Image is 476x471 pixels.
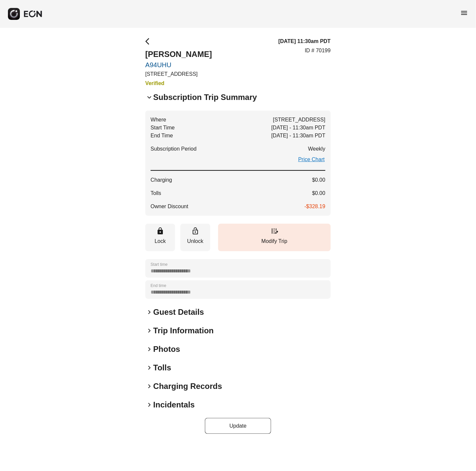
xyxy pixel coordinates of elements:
span: lock_open [191,227,199,235]
span: keyboard_arrow_down [145,93,153,101]
span: menu [460,9,468,17]
h2: Guest Details [153,307,204,317]
button: Update [205,418,271,434]
h2: Photos [153,344,180,354]
p: [STREET_ADDRESS] [145,70,212,78]
h2: Incidentals [153,400,195,410]
span: -$328.19 [305,203,325,211]
span: Charging [151,176,172,184]
span: Weekly [308,145,325,153]
a: A94UHU [145,61,212,69]
button: Modify Trip [218,224,331,251]
span: Tolls [151,189,161,197]
button: Lock [145,224,175,251]
p: Modify Trip [221,237,327,245]
p: Lock [149,237,172,245]
h2: [PERSON_NAME] [145,49,212,60]
span: keyboard_arrow_right [145,345,153,353]
h3: Verified [145,79,212,87]
span: keyboard_arrow_right [145,364,153,372]
p: ID # 70199 [305,47,331,55]
span: End Time [151,132,173,140]
span: edit_road [270,227,278,235]
span: $0.00 [312,176,325,184]
span: Where [151,116,166,124]
span: keyboard_arrow_right [145,401,153,409]
button: Unlock [180,224,210,251]
span: Subscription Period [151,145,197,153]
h2: Tolls [153,362,171,373]
span: keyboard_arrow_right [145,327,153,335]
span: [DATE] - 11:30am PDT [271,124,325,132]
span: arrow_back_ios [145,37,153,45]
h2: Trip Information [153,325,214,336]
span: Start Time [151,124,175,132]
span: Owner Discount [151,203,188,211]
span: lock [156,227,164,235]
span: keyboard_arrow_right [145,382,153,390]
button: Where[STREET_ADDRESS]Start Time[DATE] - 11:30am PDTEnd Time[DATE] - 11:30am PDTSubscription Perio... [145,111,331,216]
h2: Subscription Trip Summary [153,92,257,103]
h3: [DATE] 11:30am PDT [278,37,331,45]
span: [STREET_ADDRESS] [273,116,325,124]
p: Unlock [184,237,207,245]
h2: Charging Records [153,381,222,392]
span: [DATE] - 11:30am PDT [271,132,325,140]
span: $0.00 [312,189,325,197]
span: keyboard_arrow_right [145,308,153,316]
a: Price Chart [298,156,325,164]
